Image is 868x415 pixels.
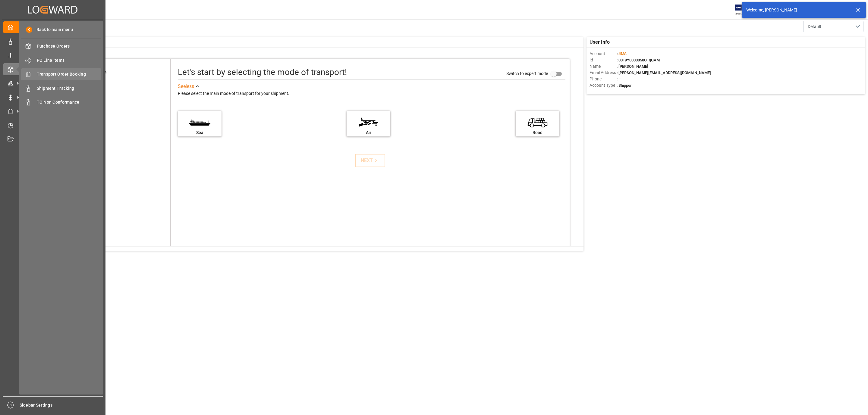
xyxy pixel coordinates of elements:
span: Shipment Tracking [37,85,102,92]
div: Select transport mode [60,69,106,76]
button: NEXT [355,154,385,167]
span: User Info [590,39,610,46]
div: Sea [181,129,219,136]
div: Please select the main mode of transport for your shipment. [178,90,565,97]
span: TO Non Conformance [37,99,102,105]
span: : [PERSON_NAME][EMAIL_ADDRESS][DOMAIN_NAME] [617,70,711,75]
a: Timeslot Management V2 [3,119,102,131]
div: Let's start by selecting the mode of transport! [178,66,347,79]
a: Shipment Tracking [21,82,101,94]
a: Document Management [3,133,102,145]
div: Welcome, [PERSON_NAME] [746,7,850,13]
a: My Reports [3,49,102,61]
span: Back to main menu [32,27,73,33]
img: Exertis%20JAM%20-%20Email%20Logo.jpg_1722504956.jpg [735,5,756,15]
span: Transport Order Booking [37,71,102,77]
div: Road [519,129,556,136]
span: Switch to expert mode [506,71,548,76]
span: Id [590,57,617,63]
span: : — [617,77,621,81]
span: Account [590,51,617,57]
span: : [617,51,627,56]
a: PO Line Items [21,54,101,66]
span: : Shipper [617,83,632,88]
div: See less [178,83,194,90]
span: Purchase Orders [37,43,102,49]
span: Default [808,23,821,30]
div: NEXT [361,157,379,164]
span: : 0019Y0000050OTgQAM [617,58,660,62]
span: Phone [590,76,617,82]
span: : [PERSON_NAME] [617,64,648,69]
span: PO Line Items [37,57,102,64]
a: TO Non Conformance [21,96,101,108]
span: Sidebar Settings [20,402,103,408]
button: open menu [803,21,863,32]
span: Email Address [590,70,617,76]
span: JIMS [618,51,627,56]
div: Air [350,129,387,136]
a: Transport Order Booking [21,68,101,80]
a: Purchase Orders [21,40,101,52]
span: Name [590,63,617,70]
a: My Cockpit [3,21,102,33]
a: Data Management [3,35,102,47]
span: Account Type [590,82,617,89]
